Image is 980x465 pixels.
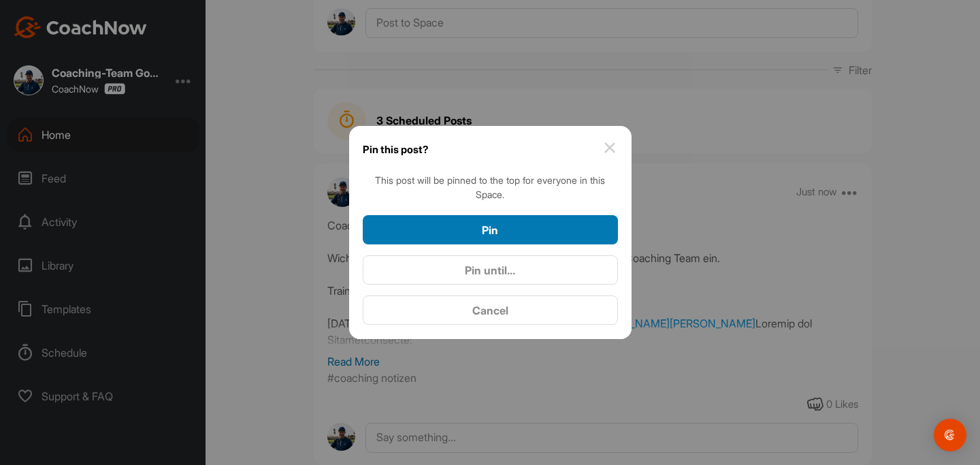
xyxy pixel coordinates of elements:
[363,295,618,325] button: Cancel
[363,255,618,285] button: Pin until...
[363,140,428,159] h1: Pin this post?
[482,223,498,237] span: Pin
[602,140,618,156] img: close
[472,304,508,317] span: Cancel
[934,419,966,451] div: Open Intercom Messenger
[363,215,618,244] button: Pin
[465,263,515,277] span: Pin until...
[363,173,618,202] div: This post will be pinned to the top for everyone in this Space.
